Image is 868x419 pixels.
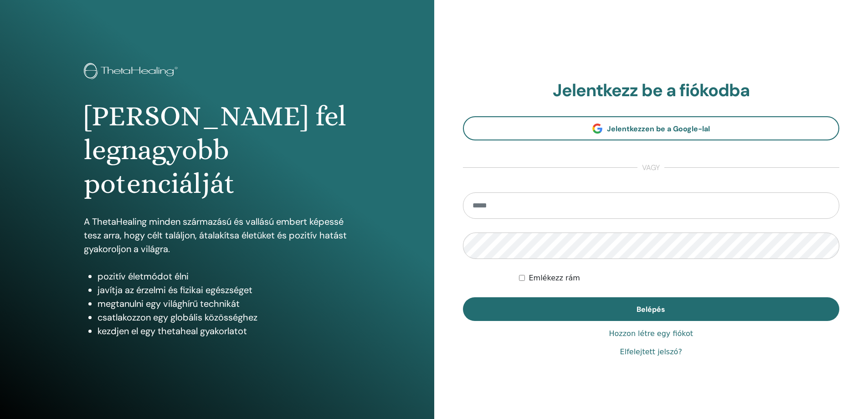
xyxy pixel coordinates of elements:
h1: [PERSON_NAME] fel legnagyobb potenciálját [84,99,350,201]
li: kezdjen el egy thetaheal gyakorlatot [98,324,350,338]
h2: Jelentkezz be a fiókodba [463,80,840,101]
a: Hozzon létre egy fiókot [609,328,693,339]
a: Jelentkezzen be a Google-lal [463,116,840,140]
span: Belépés [637,305,665,314]
a: Elfelejtett jelszó? [620,347,682,357]
li: pozitív életmódot élni [98,269,350,283]
label: Emlékezz rám [529,273,580,284]
li: megtanulni egy világhírű technikát [98,297,350,310]
p: A ThetaHealing minden származású és vallású embert képessé tesz arra, hogy célt találjon, átalakí... [84,215,350,256]
span: Jelentkezzen be a Google-lal [607,124,710,134]
span: vagy [637,162,664,173]
button: Belépés [463,297,840,321]
li: csatlakozzon egy globális közösséghez [98,310,350,324]
div: Keep me authenticated indefinitely or until I manually logout [519,273,839,284]
li: javítja az érzelmi és fizikai egészséget [98,283,350,297]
